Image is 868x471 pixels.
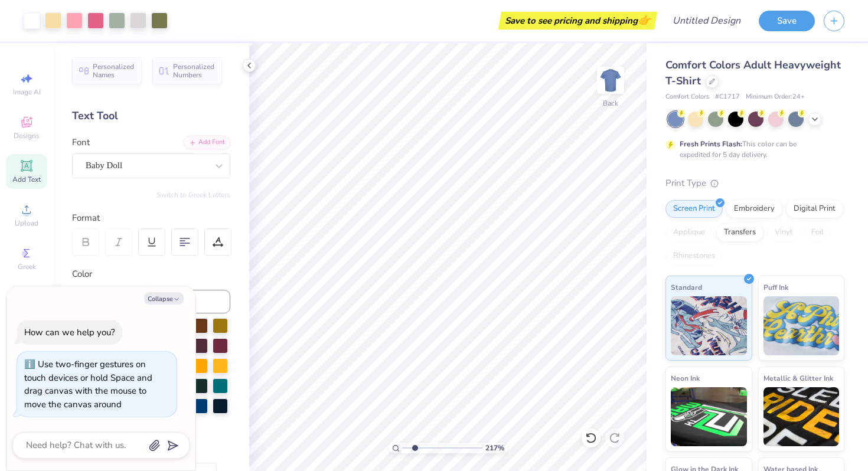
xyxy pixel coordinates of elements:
[671,296,747,355] img: Standard
[93,63,135,79] span: Personalized Names
[665,200,723,218] div: Screen Print
[767,224,800,241] div: Vinyl
[603,98,618,109] div: Back
[72,136,90,149] label: Font
[786,200,843,218] div: Digital Print
[763,387,840,446] img: Metallic & Glitter Ink
[763,281,788,293] span: Puff Ink
[671,372,700,384] span: Neon Ink
[13,87,41,97] span: Image AI
[746,92,805,102] span: Minimum Order: 24 +
[759,11,815,31] button: Save
[680,139,825,160] div: This color can be expedited for 5 day delivery.
[24,358,152,410] div: Use two-finger gestures on touch devices or hold Space and drag canvas with the mouse to move the...
[156,190,230,199] button: Switch to Greek Letters
[501,12,654,30] div: Save to see pricing and shipping
[716,224,763,241] div: Transfers
[726,200,782,218] div: Embroidery
[173,63,215,79] span: Personalized Numbers
[763,372,833,384] span: Metallic & Glitter Ink
[485,443,504,453] span: 217 %
[599,68,622,92] img: Back
[72,108,230,124] div: Text Tool
[638,13,651,27] span: 👉
[763,296,840,355] img: Puff Ink
[144,292,184,305] button: Collapse
[665,224,713,241] div: Applique
[15,218,38,228] span: Upload
[680,139,742,149] strong: Fresh Prints Flash:
[715,92,740,102] span: # C1717
[665,247,723,265] div: Rhinestones
[72,267,230,281] div: Color
[671,281,702,293] span: Standard
[665,176,844,190] div: Print Type
[12,175,41,184] span: Add Text
[72,211,231,225] div: Format
[804,224,831,241] div: Foil
[184,136,230,149] div: Add Font
[18,262,36,272] span: Greek
[671,387,747,446] img: Neon Ink
[665,92,709,102] span: Comfort Colors
[665,58,841,88] span: Comfort Colors Adult Heavyweight T-Shirt
[663,9,750,32] input: Untitled Design
[24,326,115,338] div: How can we help you?
[14,131,40,140] span: Designs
